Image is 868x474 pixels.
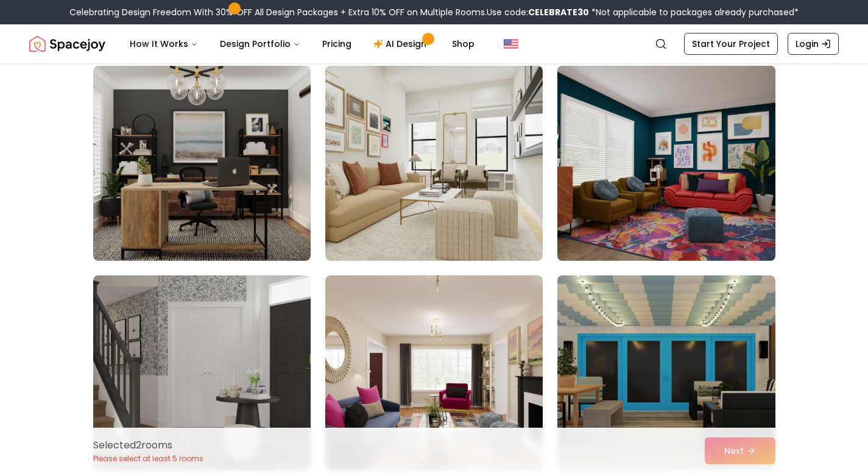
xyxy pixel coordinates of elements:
[312,32,361,56] a: Pricing
[788,33,839,55] a: Login
[29,32,105,56] a: Spacejoy
[528,6,589,18] b: CELEBRATE30
[93,438,203,453] p: Selected 2 room s
[325,66,543,261] img: Room room-47
[504,37,518,51] img: United States
[325,275,543,470] img: Room room-50
[93,275,311,470] img: Room room-49
[29,24,839,63] nav: Global
[120,32,208,56] button: How It Works
[684,33,778,55] a: Start Your Project
[93,66,311,261] img: Room room-46
[364,32,440,56] a: AI Design
[442,32,484,56] a: Shop
[487,6,589,18] span: Use code:
[93,454,203,464] p: Please select at least 5 rooms
[69,6,799,18] div: Celebrating Design Freedom With 30% OFF All Design Packages + Extra 10% OFF on Multiple Rooms.
[557,275,775,470] img: Room room-51
[120,32,484,56] nav: Main
[552,61,780,266] img: Room room-48
[210,32,310,56] button: Design Portfolio
[29,32,105,56] img: Spacejoy Logo
[589,6,799,18] span: *Not applicable to packages already purchased*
